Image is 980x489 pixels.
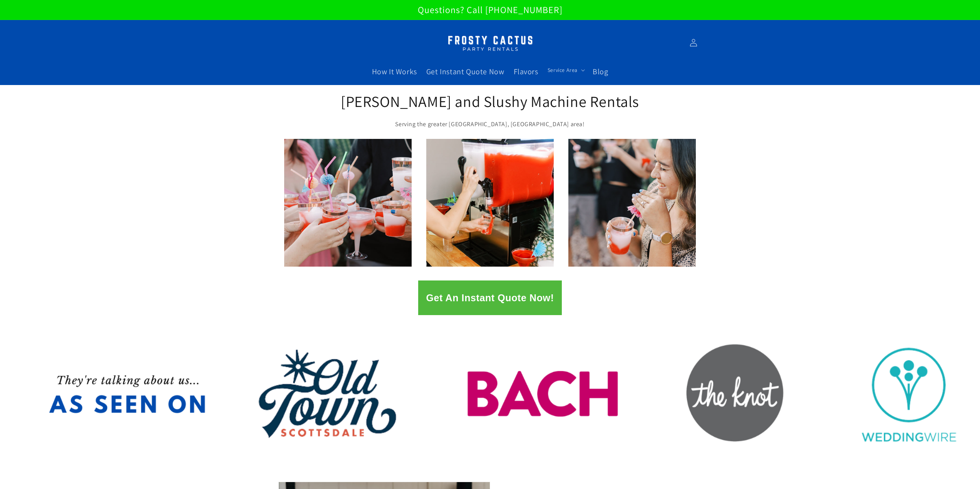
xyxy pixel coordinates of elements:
[367,62,422,81] a: How It Works
[543,62,588,78] summary: Service Area
[588,62,613,81] a: Blog
[593,67,608,77] span: Blog
[340,91,640,111] h2: [PERSON_NAME] and Slushy Machine Rentals
[340,119,640,130] p: Serving the greater [GEOGRAPHIC_DATA], [GEOGRAPHIC_DATA] area!
[372,67,417,77] span: How It Works
[426,67,504,77] span: Get Instant Quote Now
[442,31,538,55] img: Margarita Machine Rental in Scottsdale, Phoenix, Tempe, Chandler, Gilbert, Mesa and Maricopa
[422,62,509,81] a: Get Instant Quote Now
[514,67,538,77] span: Flavors
[509,62,543,81] a: Flavors
[548,67,578,73] span: Service Area
[418,280,561,315] button: Get An Instant Quote Now!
